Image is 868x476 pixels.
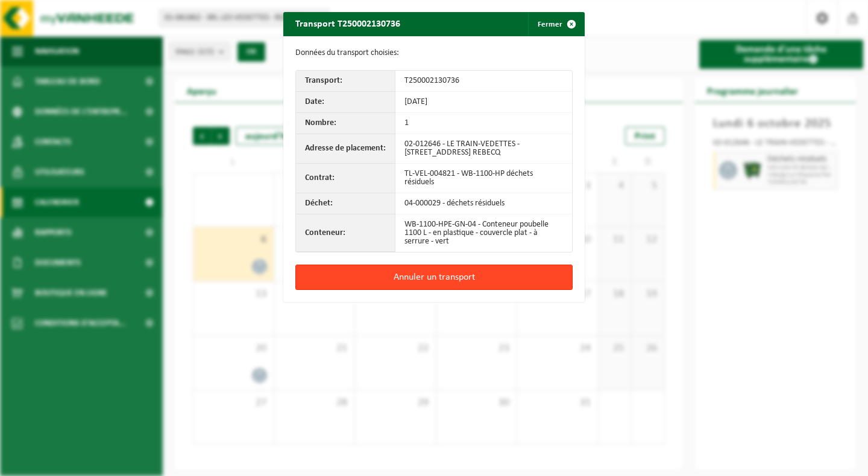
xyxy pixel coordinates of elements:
th: Date: [296,92,395,113]
th: Contrat: [296,164,395,193]
button: Annuler un transport [295,265,573,290]
th: Adresse de placement: [296,134,395,164]
td: 02-012646 - LE TRAIN-VEDETTES - [STREET_ADDRESS] REBECQ [395,134,572,164]
p: Données du transport choisies: [295,48,573,58]
td: [DATE] [395,92,572,113]
td: 1 [395,113,572,134]
th: Conteneur: [296,214,395,252]
th: Nombre: [296,113,395,134]
th: Déchet: [296,193,395,214]
td: WB-1100-HPE-GN-04 - Conteneur poubelle 1100 L - en plastique - couvercle plat - à serrure - vert [395,214,572,252]
td: TL-VEL-004821 - WB-1100-HP déchets résiduels [395,164,572,193]
h2: Transport T250002130736 [283,12,412,35]
button: Fermer [528,12,583,36]
td: 04-000029 - déchets résiduels [395,193,572,214]
th: Transport: [296,71,395,92]
td: T250002130736 [395,71,572,92]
